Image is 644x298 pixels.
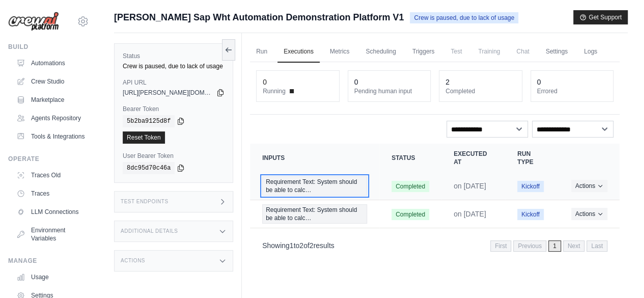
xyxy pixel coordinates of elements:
a: Tools & Integrations [12,128,89,145]
span: Training is not available until the deployment is complete [472,41,506,62]
span: Completed [391,209,429,220]
span: Next [563,240,585,252]
a: Automations [12,55,89,71]
div: Crew is paused, due to lack of usage [123,62,225,70]
a: Triggers [406,41,441,63]
time: August 23, 2025 at 17:31 CDT [454,210,486,218]
section: Crew executions table [250,144,620,258]
label: Status [123,52,225,60]
a: Traces [12,185,89,202]
div: Manage [8,257,89,265]
a: Logs [578,41,603,63]
span: Test [444,41,468,62]
div: 0 [263,77,267,87]
span: 1 [290,241,294,250]
a: Usage [12,269,89,285]
span: Completed [391,181,429,192]
nav: Pagination [250,232,620,258]
code: 5b2ba9125d8f [123,115,175,127]
h3: Additional Details [121,228,178,234]
span: First [490,240,511,252]
a: Crew Studio [12,73,89,90]
p: Showing to of results [262,240,334,251]
div: 2 [445,77,450,87]
span: 2 [310,241,314,250]
span: [URL][PERSON_NAME][DOMAIN_NAME] [123,89,214,97]
a: Run [250,41,273,63]
div: 0 [354,77,358,87]
h3: Test Endpoints [121,199,169,205]
span: Previous [513,240,546,252]
a: Agents Repository [12,110,89,126]
button: Get Support [573,10,628,24]
img: Logo [8,12,59,32]
nav: Pagination [490,240,607,252]
th: Executed at [441,144,505,172]
span: Chat is not available until the deployment is complete [510,41,535,62]
label: Bearer Token [123,105,225,113]
span: 2 [299,241,303,250]
a: Settings [540,41,574,63]
span: Last [586,240,607,252]
code: 8dc95d70c46a [123,162,175,174]
th: Status [379,144,441,172]
div: Build [8,43,89,51]
a: Metrics [324,41,356,63]
a: Executions [277,41,320,63]
a: Environment Variables [12,222,89,247]
dt: Pending human input [354,87,425,95]
a: View execution details for Requirement Text [262,176,367,196]
a: Reset Token [123,131,165,144]
th: Inputs [250,144,379,172]
h3: Actions [121,258,145,264]
span: [PERSON_NAME] Sap Wht Automation Demonstration Platform V1 [114,10,404,24]
dt: Errored [537,87,607,95]
th: Run Type [505,144,559,172]
span: Kickoff [517,209,544,220]
span: Requirement Text: System should be able to calc… [262,204,367,224]
a: View execution details for Requirement Text [262,204,367,224]
span: 1 [548,240,561,252]
time: August 23, 2025 at 17:34 CDT [454,182,486,190]
a: Traces Old [12,167,89,183]
span: Kickoff [517,181,544,192]
span: Crew is paused, due to lack of usage [410,12,518,23]
dt: Completed [445,87,516,95]
div: Operate [8,155,89,163]
label: API URL [123,78,225,87]
a: Marketplace [12,92,89,108]
label: User Bearer Token [123,152,225,160]
button: Actions for execution [571,208,607,220]
div: 0 [537,77,541,87]
a: LLM Connections [12,204,89,220]
span: Running [263,87,286,95]
span: Requirement Text: System should be able to calc… [262,176,367,196]
a: Scheduling [359,41,402,63]
button: Actions for execution [571,180,607,192]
